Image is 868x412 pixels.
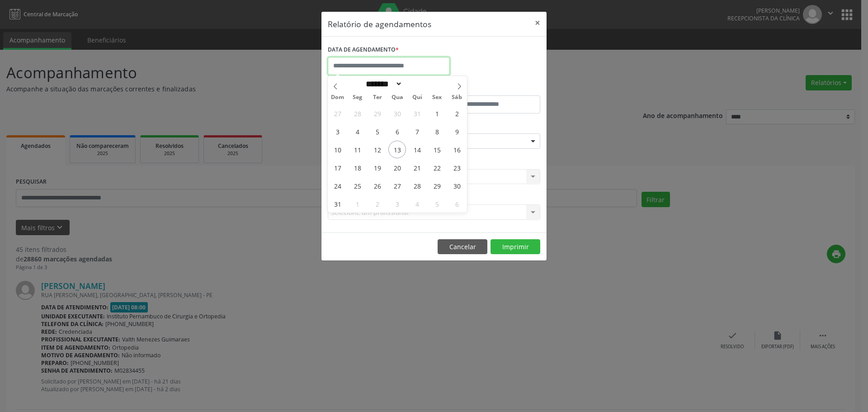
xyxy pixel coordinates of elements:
span: Agosto 24, 2025 [329,177,346,194]
span: Agosto 31, 2025 [329,195,346,213]
span: Setembro 6, 2025 [448,195,466,213]
span: Julho 29, 2025 [368,104,386,122]
span: Sex [427,95,447,100]
span: Agosto 3, 2025 [329,123,346,140]
span: Julho 30, 2025 [388,104,406,122]
span: Setembro 5, 2025 [428,195,446,213]
span: Agosto 23, 2025 [448,159,466,176]
span: Setembro 3, 2025 [388,195,406,213]
span: Agosto 18, 2025 [349,159,366,176]
span: Agosto 13, 2025 [388,141,406,158]
span: Agosto 30, 2025 [448,177,466,194]
span: Agosto 21, 2025 [408,159,426,176]
span: Agosto 7, 2025 [408,123,426,140]
label: ATÉ [436,81,540,95]
span: Agosto 25, 2025 [349,177,366,194]
span: Qui [407,95,427,100]
span: Agosto 17, 2025 [329,159,346,176]
span: Agosto 10, 2025 [329,141,346,158]
span: Julho 31, 2025 [408,104,426,122]
span: Agosto 16, 2025 [448,141,466,158]
h5: Relatório de agendamentos [328,18,431,30]
span: Agosto 2, 2025 [448,104,466,122]
span: Agosto 9, 2025 [448,123,466,140]
button: Close [528,12,547,34]
button: Cancelar [438,239,487,255]
span: Setembro 2, 2025 [368,195,386,213]
span: Qua [387,95,407,100]
span: Julho 27, 2025 [329,104,346,122]
span: Agosto 11, 2025 [349,141,366,158]
span: Agosto 5, 2025 [368,123,386,140]
span: Agosto 22, 2025 [428,159,446,176]
span: Agosto 27, 2025 [388,177,406,194]
span: Dom [328,95,348,100]
span: Agosto 6, 2025 [388,123,406,140]
span: Sáb [447,95,467,100]
span: Julho 28, 2025 [349,104,366,122]
span: Agosto 15, 2025 [428,141,446,158]
span: Agosto 8, 2025 [428,123,446,140]
span: Ter [368,95,387,100]
span: Agosto 14, 2025 [408,141,426,158]
span: Agosto 26, 2025 [368,177,386,194]
span: Agosto 1, 2025 [428,104,446,122]
span: Agosto 12, 2025 [368,141,386,158]
span: Setembro 4, 2025 [408,195,426,213]
select: Month [363,79,402,89]
span: Agosto 19, 2025 [368,159,386,176]
span: Agosto 29, 2025 [428,177,446,194]
input: Year [402,79,432,89]
span: Setembro 1, 2025 [349,195,366,213]
label: DATA DE AGENDAMENTO [328,43,399,57]
span: Agosto 20, 2025 [388,159,406,176]
button: Imprimir [491,239,540,255]
span: Seg [348,95,368,100]
span: Agosto 28, 2025 [408,177,426,194]
span: Agosto 4, 2025 [349,123,366,140]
